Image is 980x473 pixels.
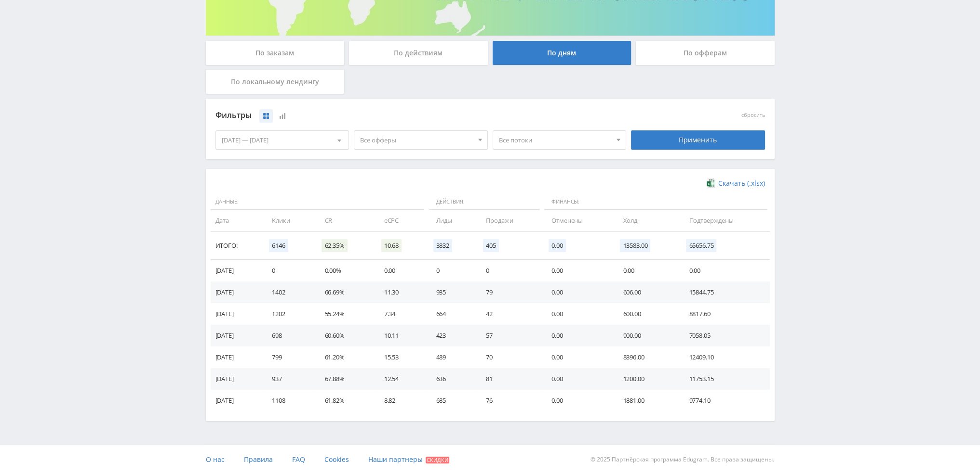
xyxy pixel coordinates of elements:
[613,325,679,346] td: 900.00
[476,210,542,231] td: Продажи
[613,368,679,390] td: 1200.00
[315,368,374,390] td: 67.88%
[707,178,715,188] img: xlsx
[427,303,477,325] td: 664
[211,281,263,303] td: [DATE]
[375,325,427,346] td: 10.11
[613,346,679,368] td: 8396.00
[679,346,769,368] td: 12409.10
[315,281,374,303] td: 66.69%
[429,194,540,210] span: Действия:
[427,210,477,231] td: Лиды
[476,368,542,390] td: 81
[375,368,427,390] td: 12.54
[542,281,613,303] td: 0.00
[620,239,650,252] span: 13583.00
[262,325,315,346] td: 698
[215,108,627,123] div: Фильтры
[206,41,345,65] div: По заказам
[476,346,542,368] td: 70
[262,390,315,411] td: 1108
[707,179,765,188] a: Скачать (.xlsx)
[262,303,315,325] td: 1202
[679,325,769,346] td: 7058.05
[292,455,305,464] span: FAQ
[613,281,679,303] td: 606.00
[542,346,613,368] td: 0.00
[718,179,765,187] span: Скачать (.xlsx)
[322,239,347,252] span: 62.35%
[542,210,613,231] td: Отменены
[427,260,477,281] td: 0
[315,325,374,346] td: 60.60%
[368,455,423,464] span: Наши партнеры
[211,368,263,390] td: [DATE]
[216,131,349,149] div: [DATE] — [DATE]
[262,210,315,231] td: Клики
[613,303,679,325] td: 600.00
[476,390,542,411] td: 76
[315,390,374,411] td: 61.82%
[544,194,767,210] span: Финансы:
[476,260,542,281] td: 0
[375,390,427,411] td: 8.82
[679,303,769,325] td: 8817.60
[433,239,452,252] span: 3832
[315,303,374,325] td: 55.24%
[542,260,613,281] td: 0.00
[426,457,449,463] span: Скидки
[360,131,473,149] span: Все офферы
[211,390,263,411] td: [DATE]
[211,303,263,325] td: [DATE]
[483,239,499,252] span: 405
[262,346,315,368] td: 799
[211,194,424,210] span: Данные:
[636,41,775,65] div: По офферам
[476,325,542,346] td: 57
[375,346,427,368] td: 15.53
[375,303,427,325] td: 7.34
[476,303,542,325] td: 42
[206,70,345,94] div: По локальному лендингу
[499,131,612,149] span: Все потоки
[542,368,613,390] td: 0.00
[549,239,565,252] span: 0.00
[269,239,288,252] span: 6146
[613,210,679,231] td: Холд
[262,281,315,303] td: 1402
[493,41,631,65] div: По дням
[211,260,263,281] td: [DATE]
[375,281,427,303] td: 11.30
[211,325,263,346] td: [DATE]
[262,260,315,281] td: 0
[679,281,769,303] td: 15844.75
[244,455,273,464] span: Правила
[542,303,613,325] td: 0.00
[262,368,315,390] td: 937
[679,210,769,231] td: Подтверждены
[686,239,716,252] span: 65656.75
[613,260,679,281] td: 0.00
[631,130,765,150] div: Применить
[476,281,542,303] td: 79
[324,455,349,464] span: Cookies
[315,210,374,231] td: CR
[542,390,613,411] td: 0.00
[679,368,769,390] td: 11753.15
[211,346,263,368] td: [DATE]
[679,390,769,411] td: 9774.10
[613,390,679,411] td: 1881.00
[211,232,263,260] td: Итого:
[315,346,374,368] td: 61.20%
[315,260,374,281] td: 0.00%
[427,390,477,411] td: 685
[349,41,488,65] div: По действиям
[427,346,477,368] td: 489
[679,260,769,281] td: 0.00
[741,112,765,118] button: сбросить
[542,325,613,346] td: 0.00
[427,281,477,303] td: 935
[206,455,225,464] span: О нас
[381,239,402,252] span: 10.68
[375,260,427,281] td: 0.00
